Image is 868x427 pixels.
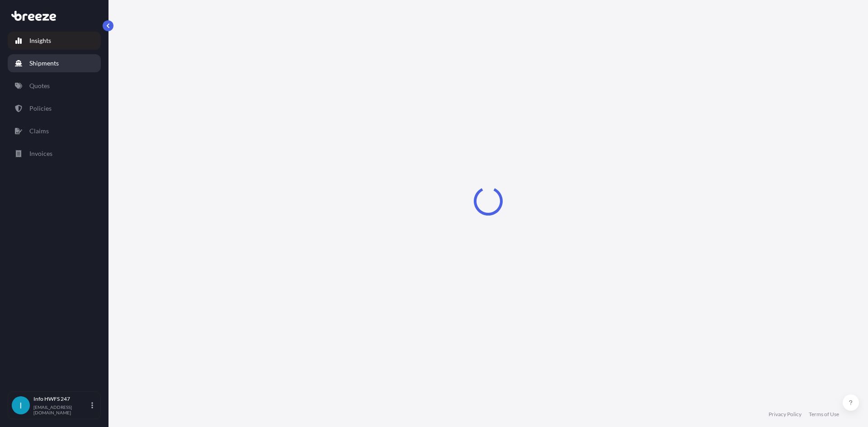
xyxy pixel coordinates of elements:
a: Privacy Policy [769,411,802,418]
p: Info HWFS 247 [33,395,90,403]
p: Insights [29,36,51,45]
a: Shipments [8,54,101,72]
p: [EMAIL_ADDRESS][DOMAIN_NAME] [33,404,90,415]
p: Shipments [29,59,59,68]
a: Quotes [8,77,101,95]
p: Invoices [29,149,52,158]
a: Invoices [8,145,101,163]
a: Insights [8,32,101,50]
p: Claims [29,127,49,136]
a: Terms of Use [809,411,839,418]
a: Claims [8,122,101,140]
p: Quotes [29,81,50,90]
span: I [19,401,22,410]
a: Policies [8,99,101,117]
p: Policies [29,104,52,113]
